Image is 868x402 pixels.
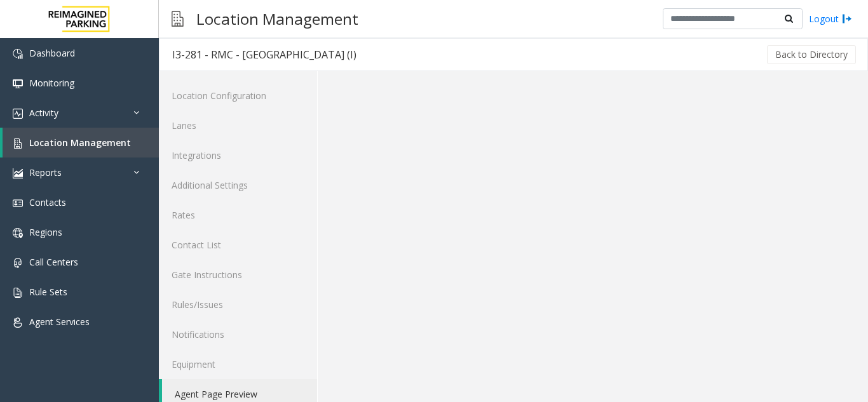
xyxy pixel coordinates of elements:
[159,200,317,230] a: Rates
[159,290,317,319] a: Rules/Issues
[13,258,23,268] img: 'icon'
[29,77,74,89] span: Monitoring
[29,226,62,238] span: Regions
[172,3,184,34] img: pageIcon
[13,138,23,149] img: 'icon'
[29,107,58,119] span: Activity
[842,12,852,25] img: logout
[13,318,23,328] img: 'icon'
[13,79,23,89] img: 'icon'
[159,230,317,260] a: Contact List
[190,3,365,34] h3: Location Management
[13,288,23,298] img: 'icon'
[13,49,23,59] img: 'icon'
[767,45,856,64] button: Back to Directory
[29,286,67,298] span: Rule Sets
[159,111,317,140] a: Lanes
[172,46,356,63] div: I3-281 - RMC - [GEOGRAPHIC_DATA] (I)
[13,168,23,178] img: 'icon'
[29,166,62,178] span: Reports
[809,12,852,25] a: Logout
[29,137,131,149] span: Location Management
[13,228,23,238] img: 'icon'
[13,109,23,119] img: 'icon'
[29,316,90,328] span: Agent Services
[29,196,66,208] span: Contacts
[29,47,75,59] span: Dashboard
[159,81,317,111] a: Location Configuration
[159,260,317,290] a: Gate Instructions
[3,128,159,157] a: Location Management
[159,140,317,170] a: Integrations
[159,319,317,349] a: Notifications
[159,349,317,379] a: Equipment
[159,170,317,200] a: Additional Settings
[13,198,23,208] img: 'icon'
[29,256,78,268] span: Call Centers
